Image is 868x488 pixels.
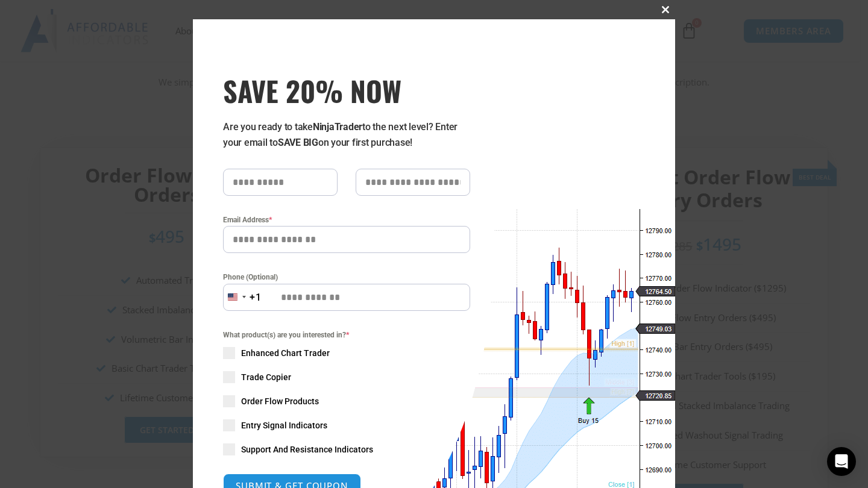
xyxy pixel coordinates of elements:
p: Are you ready to take to the next level? Enter your email to on your first purchase! [223,119,470,151]
span: What product(s) are you interested in? [223,329,470,341]
strong: NinjaTrader [313,121,362,133]
label: Order Flow Products [223,395,470,407]
button: Selected country [223,284,262,311]
span: Order Flow Products [241,395,319,407]
label: Trade Copier [223,371,470,383]
label: Email Address [223,214,470,226]
label: Support And Resistance Indicators [223,443,470,455]
span: Entry Signal Indicators [241,419,327,431]
span: Enhanced Chart Trader [241,347,330,359]
h3: SAVE 20% NOW [223,74,470,107]
span: Trade Copier [241,371,291,383]
span: Support And Resistance Indicators [241,443,373,455]
div: Open Intercom Messenger [827,447,856,476]
label: Entry Signal Indicators [223,419,470,431]
div: +1 [250,290,262,305]
strong: SAVE BIG [278,137,318,148]
label: Phone (Optional) [223,271,470,283]
label: Enhanced Chart Trader [223,347,470,359]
